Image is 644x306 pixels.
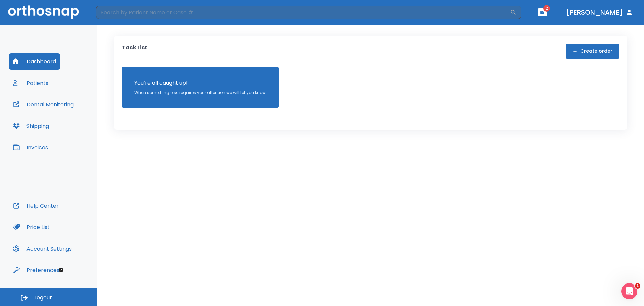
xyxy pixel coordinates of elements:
[9,241,76,257] button: Account Settings
[9,53,60,70] button: Dashboard
[621,283,637,299] iframe: Intercom live chat
[8,5,79,19] img: Orthosnap
[58,267,64,273] div: Tooltip anchor
[9,198,63,214] button: Help Center
[9,139,52,156] button: Invoices
[563,6,636,18] button: [PERSON_NAME]
[9,96,78,113] button: Dental Monitoring
[9,118,53,134] button: Shipping
[122,44,147,59] p: Task List
[134,90,267,96] p: When something else requires your attention we will let you know!
[543,5,550,12] span: 2
[134,79,267,87] p: You’re all caught up!
[9,75,52,91] button: Patients
[9,262,63,278] button: Preferences
[566,44,619,59] button: Create order
[96,6,510,19] input: Search by Patient Name or Case #
[9,219,54,235] button: Price List
[34,294,52,301] span: Logout
[635,283,640,289] span: 1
